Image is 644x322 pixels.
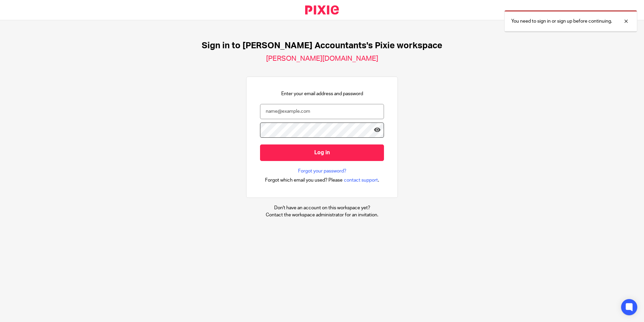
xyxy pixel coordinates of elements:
[260,104,384,119] input: name@example.com
[511,18,612,25] p: You need to sign in or sign up before continuing.
[265,177,343,184] span: Forgot which email you used? Please
[202,41,442,51] h1: Sign in to [PERSON_NAME] Accountants's Pixie workspace
[266,212,378,218] p: Contact the workspace administrator for an invitation.
[298,168,346,175] a: Forgot your password?
[260,144,384,161] input: Log in
[265,176,379,184] div: .
[344,177,378,184] span: contact support
[266,54,378,63] h2: [PERSON_NAME][DOMAIN_NAME]
[281,90,363,97] p: Enter your email address and password
[266,205,378,211] p: Don't have an account on this workspace yet?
